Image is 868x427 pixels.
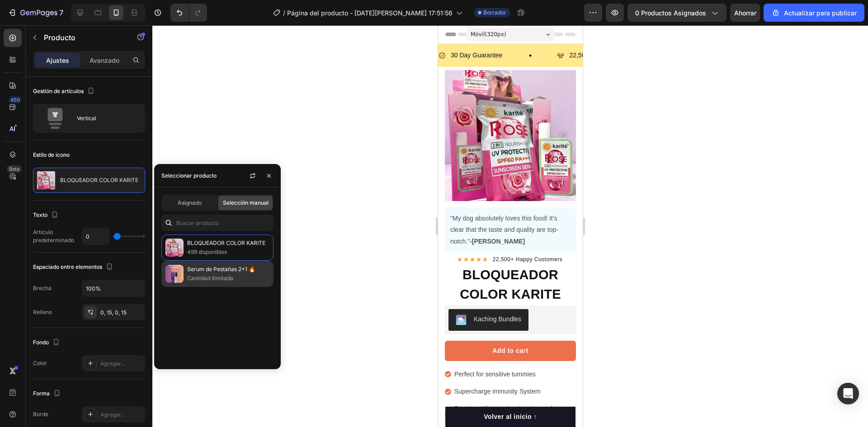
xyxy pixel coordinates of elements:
[9,166,19,172] font: Beta
[18,289,28,300] img: KachingBundles.png
[55,230,125,238] p: 22,500+ Happy Customers
[161,172,217,179] font: Seleccionar producto
[187,275,233,282] font: Cantidad ilimitada
[4,4,67,22] button: 7
[90,56,119,64] font: Avanzado
[33,390,50,397] font: Forma
[170,4,207,22] div: Deshacer/Rehacer
[44,33,75,42] font: Producto
[131,24,207,36] p: 22,500+ Happy Customers
[734,9,756,17] font: Ahorrar
[283,9,285,17] font: /
[165,265,184,283] img: colecciones
[223,199,269,206] font: Selección manual
[77,115,96,122] font: Vertical
[33,285,52,291] font: Brecha
[46,56,69,64] font: Ajustes
[33,151,70,158] font: Estilo de icono
[33,339,49,346] font: Fondo
[730,4,760,22] button: Ahorrar
[764,4,864,22] button: Actualizar para publicar
[161,215,274,231] input: Buscar en Configuración y Avanzado
[100,360,125,367] font: Agregar...
[178,199,202,206] font: Asignado
[483,9,506,16] font: Borrador
[287,9,453,17] font: Página del producto - [DATE][PERSON_NAME] 17:51:56
[16,378,137,400] p: Bursting with protein, vitamins, and minerals
[44,32,121,43] p: Producto
[187,239,265,246] font: BLOQUEADOR COLOR KARITE
[837,383,859,404] div: Abrir Intercom Messenger
[46,388,99,395] font: Volver al inicio ↑
[33,411,48,418] font: Borde
[32,212,87,220] strong: -[PERSON_NAME]
[59,8,63,17] font: 7
[16,343,137,355] p: Perfect for sensitive tummies
[16,361,137,372] p: Supercharge immunity System
[60,177,138,183] font: BLOQUEADOR COLOR KARITE
[10,284,90,305] button: Kaching Bundles
[33,263,102,270] font: Espaciado entre elementos
[12,188,132,222] p: "My dog absolutely loves this food! It's clear that the taste and quality are top-notch."
[165,239,184,257] img: colecciones
[33,211,47,218] font: Texto
[33,88,84,94] font: Gestión de artículos
[10,97,20,103] font: 450
[100,411,125,418] font: Agregar...
[7,381,137,402] button: Volver al inicio ↑
[14,105,25,116] button: Carousel Back Arrow
[627,4,726,22] button: 0 productos asignados
[635,9,706,17] font: 0 productos asignados
[784,9,857,17] font: Actualizar para publicar
[33,309,52,315] font: Relleno
[187,266,255,272] font: Serum de Pestañas 2x1 🔥
[187,249,227,255] font: 499 disponibles
[438,25,583,427] iframe: Área de diseño
[82,228,109,244] input: Auto
[100,309,127,316] font: 0, 15, 0, 15
[33,229,74,244] font: Artículo predeterminado
[7,239,138,280] h1: BLOQUEADOR COLOR KARITE
[37,171,55,189] img: imagen de característica del producto
[33,360,47,366] font: Color
[120,105,131,116] button: Carousel Next Arrow
[7,315,138,336] button: Add to cart
[36,289,83,299] div: Kaching Bundles
[82,280,145,296] input: Auto
[54,321,90,330] div: Add to cart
